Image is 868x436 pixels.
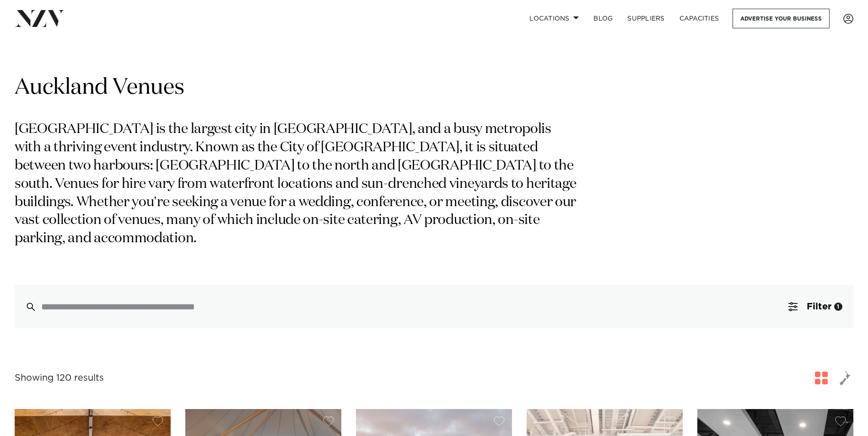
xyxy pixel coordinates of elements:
a: BLOG [586,9,620,28]
a: Locations [522,9,586,28]
a: SUPPLIERS [620,9,672,28]
button: Filter1 [777,285,853,329]
h1: Auckland Venues [15,74,853,102]
div: 1 [834,303,842,311]
a: Advertise your business [733,9,830,28]
a: Capacities [672,9,727,28]
div: Showing 120 results [15,371,104,385]
img: nzv-logo.png [15,10,65,27]
p: [GEOGRAPHIC_DATA] is the largest city in [GEOGRAPHIC_DATA], and a busy metropolis with a thriving... [15,121,580,248]
span: Filter [807,302,831,311]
